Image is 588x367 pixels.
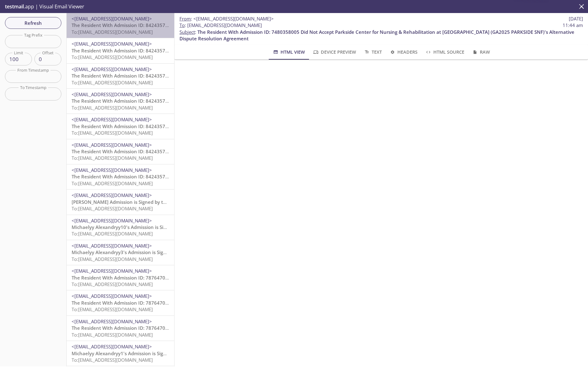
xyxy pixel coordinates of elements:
div: <[EMAIL_ADDRESS][DOMAIN_NAME]>The Resident With Admission ID: 8424357365 Did Not Accept IL2025 EL... [67,164,174,189]
span: <[EMAIL_ADDRESS][DOMAIN_NAME]> [72,243,152,249]
div: <[EMAIL_ADDRESS][DOMAIN_NAME]>Michaelyy Alexandryy1's Admission is Signed by the ResidentTo:[EMAI... [67,341,174,366]
button: Refresh [5,17,61,29]
span: <[EMAIL_ADDRESS][DOMAIN_NAME]> [72,116,152,123]
span: Raw [472,48,490,56]
span: [DATE] [569,16,583,22]
div: <[EMAIL_ADDRESS][DOMAIN_NAME]>The Resident With Admission ID: 8424357365 Did Not Accept IL2025 EL... [67,139,174,164]
div: <[EMAIL_ADDRESS][DOMAIN_NAME]>Michaelyy Alexandryy10's Admission is Signed by the ResidentTo:[EMA... [67,215,174,240]
span: Device Preview [312,48,356,56]
span: testmail [5,3,24,10]
span: Michaelyy Alexandryy1's Admission is Signed by the Resident [72,350,208,356]
span: <[EMAIL_ADDRESS][DOMAIN_NAME]> [72,167,152,173]
p: : [179,22,583,42]
span: Subject [179,29,195,35]
div: <[EMAIL_ADDRESS][DOMAIN_NAME]>[PERSON_NAME] Admission is Signed by the ResidentTo:[EMAIL_ADDRESS]... [67,190,174,214]
div: <[EMAIL_ADDRESS][DOMAIN_NAME]>The Resident With Admission ID: 8424357365 Did Not Accept IL2025 EL... [67,89,174,114]
div: <[EMAIL_ADDRESS][DOMAIN_NAME]>The Resident With Admission ID: 8424357365 Did Not Accept IL2025 EL... [67,114,174,139]
span: The Resident With Admission ID: 7480358005 Did Not Accept Parkside Center for Nursing & Rehabilit... [179,29,574,42]
span: To [179,22,185,28]
span: The Resident With Admission ID: 7876470411 Did Not Accept Marquis IL (IL2019 MARQUIS)'s Alternati... [72,300,375,306]
span: To: [EMAIL_ADDRESS][DOMAIN_NAME] [72,180,153,186]
span: Michaelyy Alexandryy3's Admission is Signed by the Resident [72,249,208,255]
span: To: [EMAIL_ADDRESS][DOMAIN_NAME] [72,205,153,212]
span: The Resident With Admission ID: 7876470411 Did Not Accept Marquis IL (IL2019 MARQUIS)'s Alternati... [72,275,375,281]
span: Michaelyy Alexandryy10's Admission is Signed by the Resident [72,224,211,230]
div: <[EMAIL_ADDRESS][DOMAIN_NAME]>Michaelyy Alexandryy3's Admission is Signed by the ResidentTo:[EMAI... [67,240,174,265]
span: Refresh [10,19,56,27]
span: The Resident With Admission ID: 8424357365 Did Not Accept IL2025 ELEVATE's Alternative Dispute Re... [72,47,344,54]
span: The Resident With Admission ID: 8424357365 Did Not Accept IL2025 ELEVATE's Alternative Dispute Re... [72,22,344,28]
span: To: [EMAIL_ADDRESS][DOMAIN_NAME] [72,155,153,161]
span: <[EMAIL_ADDRESS][DOMAIN_NAME]> [72,217,152,224]
span: <[EMAIL_ADDRESS][DOMAIN_NAME]> [72,142,152,148]
span: The Resident With Admission ID: 7876470411 Did Not Accept Marquis IL (IL2019 MARQUIS)'s Alternati... [72,325,375,331]
span: The Resident With Admission ID: 8424357365 Did Not Accept IL2025 ELEVATE's Alternative Dispute Re... [72,148,344,154]
span: HTML Source [425,48,464,56]
span: <[EMAIL_ADDRESS][DOMAIN_NAME]> [72,293,152,299]
span: The Resident With Admission ID: 8424357365 Did Not Accept IL2025 ELEVATE's Alternative Dispute Re... [72,73,344,79]
span: Headers [389,48,418,56]
span: To: [EMAIL_ADDRESS][DOMAIN_NAME] [72,29,153,35]
span: To: [EMAIL_ADDRESS][DOMAIN_NAME] [72,357,153,363]
span: <[EMAIL_ADDRESS][DOMAIN_NAME]> [72,16,152,22]
span: To: [EMAIL_ADDRESS][DOMAIN_NAME] [72,332,153,338]
span: To: [EMAIL_ADDRESS][DOMAIN_NAME] [72,306,153,312]
span: HTML View [272,48,305,56]
span: To: [EMAIL_ADDRESS][DOMAIN_NAME] [72,281,153,287]
span: To: [EMAIL_ADDRESS][DOMAIN_NAME] [72,256,153,262]
div: <[EMAIL_ADDRESS][DOMAIN_NAME]>The Resident With Admission ID: 7876470411 Did Not Accept Marquis I... [67,290,174,315]
div: <[EMAIL_ADDRESS][DOMAIN_NAME]>The Resident With Admission ID: 7876470411 Did Not Accept Marquis I... [67,265,174,290]
span: Text [364,48,382,56]
span: <[EMAIL_ADDRESS][DOMAIN_NAME]> [72,91,152,97]
div: <[EMAIL_ADDRESS][DOMAIN_NAME]>The Resident With Admission ID: 8424357365 Did Not Accept IL2025 EL... [67,64,174,88]
span: <[EMAIL_ADDRESS][DOMAIN_NAME]> [72,343,152,350]
span: To: [EMAIL_ADDRESS][DOMAIN_NAME] [72,105,153,111]
span: To: [EMAIL_ADDRESS][DOMAIN_NAME] [72,54,153,60]
span: The Resident With Admission ID: 8424357365 Did Not Accept IL2025 ELEVATE's Alternative Dispute Re... [72,123,344,129]
span: From [179,16,191,22]
span: 11:44 am [563,22,583,29]
span: <[EMAIL_ADDRESS][DOMAIN_NAME]> [72,318,152,324]
span: To: [EMAIL_ADDRESS][DOMAIN_NAME] [72,230,153,237]
span: [PERSON_NAME] Admission is Signed by the Resident [72,199,190,205]
div: <[EMAIL_ADDRESS][DOMAIN_NAME]>The Resident With Admission ID: 8424357365 Did Not Accept IL2025 EL... [67,13,174,38]
div: <[EMAIL_ADDRESS][DOMAIN_NAME]>The Resident With Admission ID: 7876470411 Did Not Accept Marquis I... [67,316,174,341]
span: <[EMAIL_ADDRESS][DOMAIN_NAME]> [72,41,152,47]
div: <[EMAIL_ADDRESS][DOMAIN_NAME]>The Resident With Admission ID: 8424357365 Did Not Accept IL2025 EL... [67,38,174,63]
span: To: [EMAIL_ADDRESS][DOMAIN_NAME] [72,79,153,86]
span: : [179,16,274,22]
span: <[EMAIL_ADDRESS][DOMAIN_NAME]> [72,268,152,274]
span: To: [EMAIL_ADDRESS][DOMAIN_NAME] [72,130,153,136]
span: : [EMAIL_ADDRESS][DOMAIN_NAME] [179,22,262,29]
span: The Resident With Admission ID: 8424357365 Did Not Accept IL2025 ELEVATE's Alternative Dispute Re... [72,173,344,180]
span: <[EMAIL_ADDRESS][DOMAIN_NAME]> [72,66,152,72]
span: The Resident With Admission ID: 8424357365 Did Not Accept IL2025 ELEVATE's Alternative Dispute Re... [72,98,344,104]
span: <[EMAIL_ADDRESS][DOMAIN_NAME]> [72,192,152,198]
span: <[EMAIL_ADDRESS][DOMAIN_NAME]> [193,16,274,22]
